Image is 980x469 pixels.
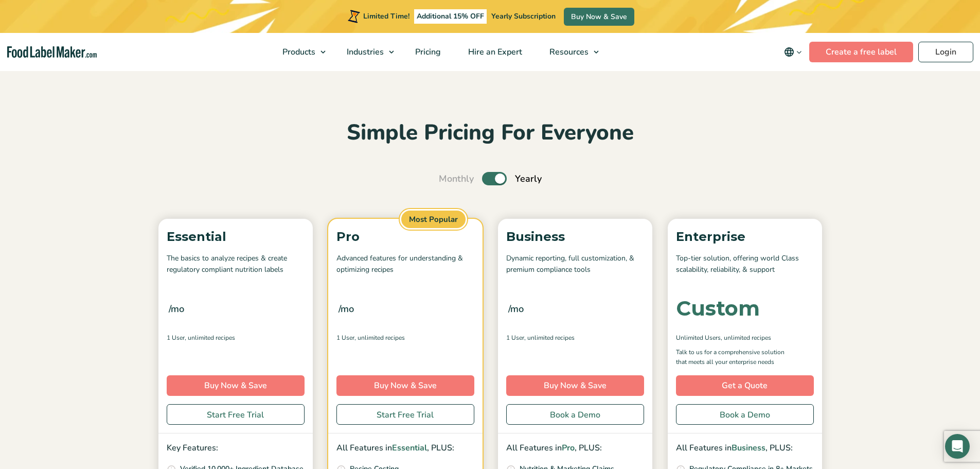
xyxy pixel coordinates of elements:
[185,333,235,342] span: , Unlimited Recipes
[676,227,814,247] p: Enterprise
[336,333,354,342] span: 1 User
[279,46,316,58] span: Products
[333,33,399,71] a: Industries
[506,442,644,455] p: All Features in , PLUS:
[336,404,474,425] a: Start Free Trial
[412,46,442,58] span: Pricing
[455,33,533,71] a: Hire an Expert
[336,227,474,247] p: Pro
[809,42,913,62] a: Create a free label
[562,442,575,454] span: Pro
[676,253,814,276] p: Top-tier solution, offering world Class scalability, reliability, & support
[167,227,305,247] p: Essential
[167,253,305,276] p: The basics to analyze recipes & create regulatory compliant nutrition labels
[506,375,644,396] a: Buy Now & Save
[153,119,827,147] h2: Simple Pricing For Everyone
[506,333,524,342] span: 1 User
[354,333,405,342] span: , Unlimited Recipes
[465,46,523,58] span: Hire an Expert
[506,227,644,247] p: Business
[414,9,487,24] span: Additional 15% OFF
[363,11,409,21] span: Limited Time!
[338,302,354,316] span: /mo
[167,442,305,455] p: Key Features:
[564,8,634,26] a: Buy Now & Save
[336,375,474,396] a: Buy Now & Save
[676,333,721,342] span: Unlimited Users
[732,442,765,454] span: Business
[676,375,814,396] a: Get a Quote
[482,172,507,185] label: Toggle
[721,333,771,342] span: , Unlimited Recipes
[336,253,474,276] p: Advanced features for understanding & optimizing recipes
[506,253,644,276] p: Dynamic reporting, full customization, & premium compliance tools
[676,348,794,367] p: Talk to us for a comprehensive solution that meets all your enterprise needs
[167,375,305,396] a: Buy Now & Save
[439,172,474,186] span: Monthly
[336,442,474,455] p: All Features in , PLUS:
[402,33,452,71] a: Pricing
[918,42,973,62] a: Login
[269,33,331,71] a: Products
[506,404,644,425] a: Book a Demo
[508,302,524,316] span: /mo
[169,302,184,316] span: /mo
[524,333,575,342] span: , Unlimited Recipes
[392,442,427,454] span: Essential
[167,333,185,342] span: 1 User
[546,46,590,58] span: Resources
[676,404,814,425] a: Book a Demo
[536,33,604,71] a: Resources
[676,298,760,319] div: Custom
[515,172,542,186] span: Yearly
[491,11,556,21] span: Yearly Subscription
[344,46,385,58] span: Industries
[676,442,814,455] p: All Features in , PLUS:
[400,209,467,230] span: Most Popular
[167,404,305,425] a: Start Free Trial
[945,434,970,459] div: Open Intercom Messenger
